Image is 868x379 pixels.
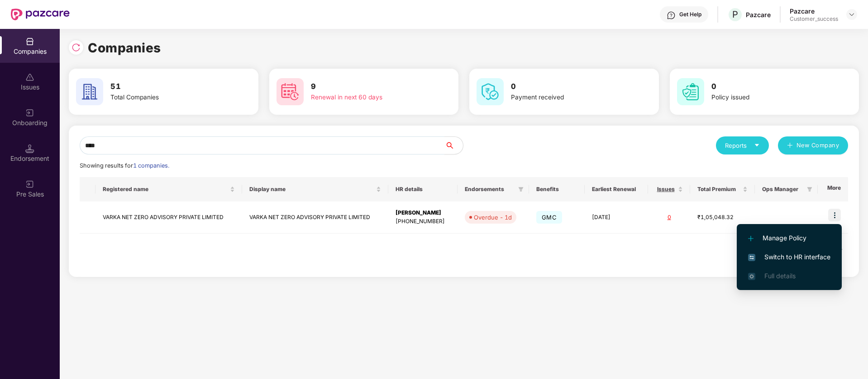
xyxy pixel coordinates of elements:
[25,73,34,82] img: svg+xml;base64,PHN2ZyBpZD0iSXNzdWVzX2Rpc2FibGVkIiB4bWxucz0iaHR0cDovL3d3dy53My5vcmcvMjAwMC9zdmciIH...
[818,177,848,201] th: More
[748,233,830,243] span: Manage Policy
[477,78,504,105] img: svg+xml;base64,PHN2ZyB4bWxucz0iaHR0cDovL3d3dy53My5vcmcvMjAwMC9zdmciIHdpZHRoPSI2MCIgaGVpZ2h0PSI2MC...
[76,78,103,105] img: svg+xml;base64,PHN2ZyB4bWxucz0iaHR0cDovL3d3dy53My5vcmcvMjAwMC9zdmciIHdpZHRoPSI2MCIgaGVpZ2h0PSI2MC...
[249,186,375,193] span: Display name
[242,177,389,201] th: Display name
[388,177,458,201] th: HR details
[396,209,450,217] div: [PERSON_NAME]
[242,201,389,234] td: VARKA NET ZERO ADVISORY PRIVATE LIMITED
[25,144,34,153] img: svg+xml;base64,PHN2ZyB3aWR0aD0iMTQuNSIgaGVpZ2h0PSIxNC41IiB2aWV3Qm94PSIwIDAgMTYgMTYiIGZpbGw9Im5vbm...
[133,162,169,169] span: 1 companies.
[805,184,814,195] span: filter
[697,213,748,222] div: ₹1,05,048.32
[787,142,793,150] span: plus
[697,186,741,193] span: Total Premium
[585,201,648,234] td: [DATE]
[444,136,463,154] button: search
[690,177,755,201] th: Total Premium
[748,273,755,280] img: svg+xml;base64,PHN2ZyB4bWxucz0iaHR0cDovL3d3dy53My5vcmcvMjAwMC9zdmciIHdpZHRoPSIxNi4zNjMiIGhlaWdodD...
[711,93,825,103] div: Policy issued
[536,211,562,224] span: GMC
[25,37,34,46] img: svg+xml;base64,PHN2ZyBpZD0iQ29tcGFuaWVzIiB4bWxucz0iaHR0cDovL3d3dy53My5vcmcvMjAwMC9zdmciIHdpZHRoPS...
[511,81,625,93] h3: 0
[748,252,830,262] span: Switch to HR interface
[790,7,838,15] div: Pazcare
[110,81,224,93] h3: 51
[518,187,524,192] span: filter
[110,93,224,103] div: Total Companies
[25,108,34,117] img: svg+xml;base64,PHN2ZyB3aWR0aD0iMjAiIGhlaWdodD0iMjAiIHZpZXdCb3g9IjAgMCAyMCAyMCIgZmlsbD0ibm9uZSIgeG...
[72,43,81,52] img: svg+xml;base64,PHN2ZyBpZD0iUmVsb2FkLTMyeDMyIiB4bWxucz0iaHR0cDovL3d3dy53My5vcmcvMjAwMC9zdmciIHdpZH...
[677,78,704,105] img: svg+xml;base64,PHN2ZyB4bWxucz0iaHR0cDovL3d3dy53My5vcmcvMjAwMC9zdmciIHdpZHRoPSI2MCIgaGVpZ2h0PSI2MC...
[103,186,228,193] span: Registered name
[748,254,755,261] img: svg+xml;base64,PHN2ZyB4bWxucz0iaHR0cDovL3d3dy53My5vcmcvMjAwMC9zdmciIHdpZHRoPSIxNiIgaGVpZ2h0PSIxNi...
[796,141,839,150] span: New Company
[311,93,425,103] div: Renewal in next 60 days
[655,186,676,193] span: Issues
[80,162,169,169] span: Showing results for
[516,184,525,195] span: filter
[88,38,161,58] h1: Companies
[474,213,512,222] div: Overdue - 1d
[778,136,848,154] button: plusNew Company
[732,9,738,20] span: P
[807,187,812,192] span: filter
[25,180,34,189] img: svg+xml;base64,PHN2ZyB3aWR0aD0iMjAiIGhlaWdodD0iMjAiIHZpZXdCb3g9IjAgMCAyMCAyMCIgZmlsbD0ibm9uZSIgeG...
[655,213,683,222] div: 0
[465,186,515,193] span: Endorsements
[790,15,838,23] div: Customer_success
[277,78,304,105] img: svg+xml;base64,PHN2ZyB4bWxucz0iaHR0cDovL3d3dy53My5vcmcvMjAwMC9zdmciIHdpZHRoPSI2MCIgaGVpZ2h0PSI2MC...
[396,217,450,226] div: [PHONE_NUMBER]
[711,81,825,93] h3: 0
[95,177,242,201] th: Registered name
[746,10,771,19] div: Pazcare
[725,141,760,150] div: Reports
[679,11,701,18] div: Get Help
[444,142,463,149] span: search
[667,11,676,20] img: svg+xml;base64,PHN2ZyBpZD0iSGVscC0zMngzMiIgeG1sbnM9Imh0dHA6Ly93d3cudzMub3JnLzIwMDAvc3ZnIiB3aWR0aD...
[848,11,855,18] img: svg+xml;base64,PHN2ZyBpZD0iRHJvcGRvd24tMzJ4MzIiIHhtbG5zPSJodHRwOi8vd3d3LnczLm9yZy8yMDAwL3N2ZyIgd2...
[511,93,625,103] div: Payment received
[585,177,648,201] th: Earliest Renewal
[529,177,585,201] th: Benefits
[828,209,841,221] img: icon
[648,177,690,201] th: Issues
[311,81,425,93] h3: 9
[11,9,70,20] img: New Pazcare Logo
[95,201,242,234] td: VARKA NET ZERO ADVISORY PRIVATE LIMITED
[764,272,796,280] span: Full details
[748,236,754,241] img: svg+xml;base64,PHN2ZyB4bWxucz0iaHR0cDovL3d3dy53My5vcmcvMjAwMC9zdmciIHdpZHRoPSIxMi4yMDEiIGhlaWdodD...
[754,142,760,148] span: caret-down
[762,186,803,193] span: Ops Manager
